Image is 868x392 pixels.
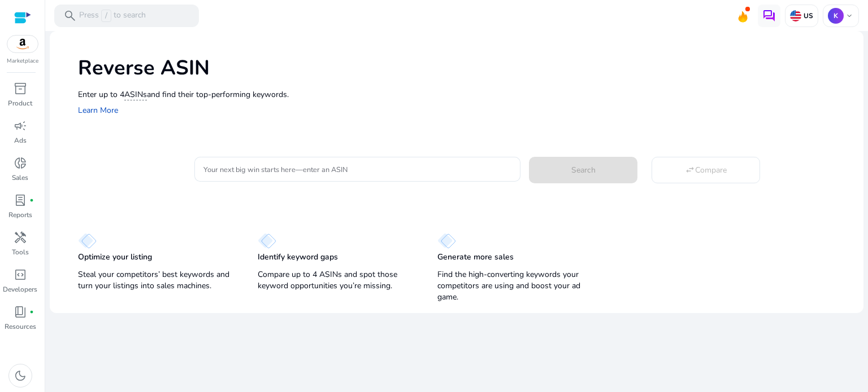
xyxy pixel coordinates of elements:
[14,193,27,207] span: lab_profile
[78,105,118,116] a: Learn More
[78,233,97,249] img: diamond.svg
[12,247,29,257] p: Tools
[79,10,146,22] p: Press to search
[845,11,854,20] span: keyboard_arrow_down
[258,269,415,292] p: Compare up to 4 ASINs and spot those keyword opportunities you’re missing.
[14,231,27,244] span: handyman
[437,252,514,263] p: Generate more sales
[8,210,32,220] p: Reports
[124,89,147,100] span: ASINs
[14,135,27,146] p: Ads
[14,156,27,170] span: donut_small
[8,98,32,108] p: Product
[29,310,34,314] span: fiber_manual_record
[5,321,36,332] p: Resources
[14,305,27,319] span: book_4
[258,233,276,249] img: diamond.svg
[29,198,34,202] span: fiber_manual_record
[78,252,152,263] p: Optimize your listing
[437,233,456,249] img: diamond.svg
[78,269,235,292] p: Steal your competitors’ best keywords and turn your listings into sales machines.
[801,11,813,20] p: US
[258,252,338,263] p: Identify keyword gaps
[14,119,27,133] span: campaign
[14,268,27,281] span: code_blocks
[78,56,852,80] h1: Reverse ASIN
[78,89,852,100] p: Enter up to 4 and find their top-performing keywords.
[437,269,594,303] p: Find the high-converting keywords your competitors are using and boost your ad game.
[3,284,37,294] p: Developers
[63,9,77,23] span: search
[790,10,801,21] img: us.svg
[101,10,111,22] span: /
[828,8,844,24] p: K
[12,173,28,183] p: Sales
[7,57,38,65] p: Marketplace
[7,36,38,52] img: amazon.svg
[14,82,27,95] span: inventory_2
[14,369,27,382] span: dark_mode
